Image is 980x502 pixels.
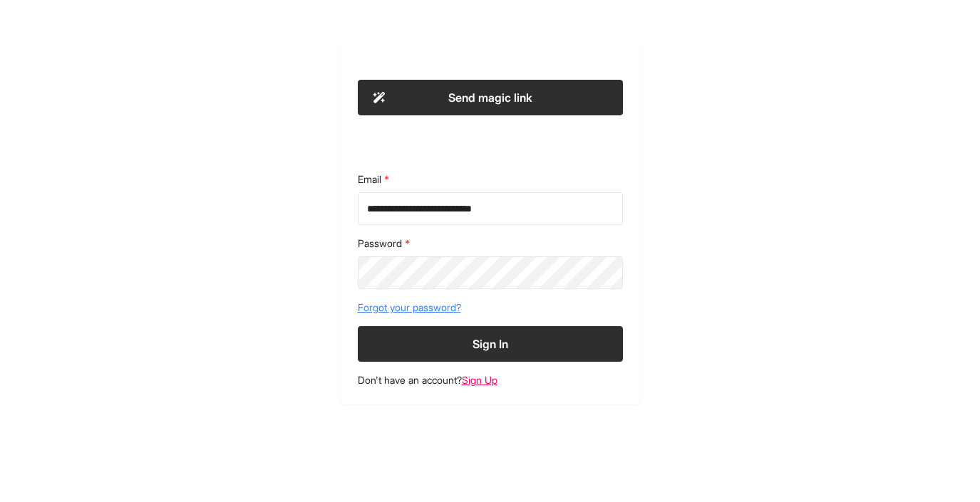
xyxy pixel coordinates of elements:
footer: Don't have an account? [358,373,623,387]
label: Password [358,236,623,251]
button: Sign In [358,326,623,362]
button: Send magic link [358,80,623,115]
label: Email [358,172,623,187]
a: Sign Up [462,374,497,386]
a: Forgot your password? [358,300,623,315]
